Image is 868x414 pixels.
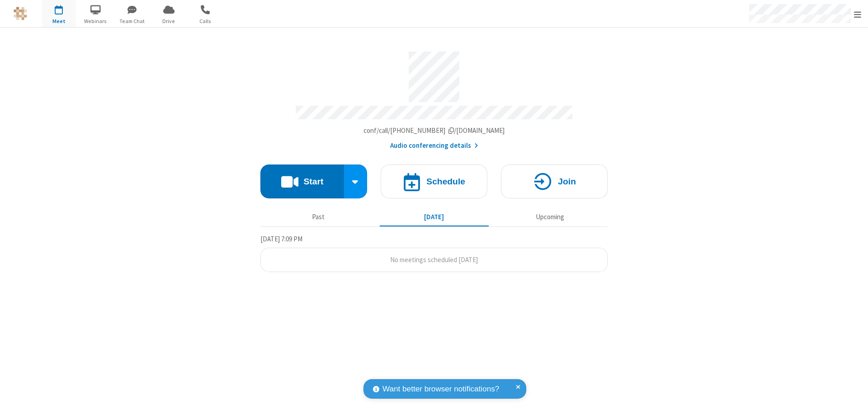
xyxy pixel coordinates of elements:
[260,165,344,198] button: Start
[426,177,465,186] h4: Schedule
[14,7,27,20] img: QA Selenium DO NOT DELETE OR CHANGE
[152,17,186,25] span: Drive
[79,17,113,25] span: Webinars
[495,208,604,226] button: Upcoming
[390,141,478,151] button: Audio conferencing details
[260,234,608,273] section: Today's Meetings
[303,177,323,186] h4: Start
[501,165,608,198] button: Join
[363,126,505,136] button: Copy my meeting room linkCopy my meeting room link
[42,17,76,25] span: Meet
[115,17,149,25] span: Team Chat
[381,165,487,198] button: Schedule
[363,126,505,135] span: Copy my meeting room link
[558,177,576,186] h4: Join
[380,208,489,226] button: [DATE]
[845,390,861,408] iframe: Chat
[382,383,499,395] span: Want better browser notifications?
[390,255,478,264] span: No meetings scheduled [DATE]
[260,235,302,243] span: [DATE] 7:09 PM
[189,17,222,25] span: Calls
[344,165,368,198] div: Start conference options
[264,208,373,226] button: Past
[260,45,608,151] section: Account details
